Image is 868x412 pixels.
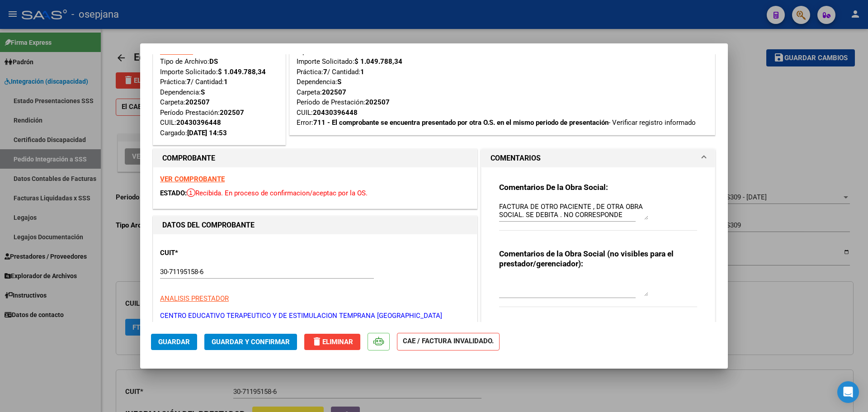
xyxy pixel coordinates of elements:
[212,338,290,346] span: Guardar y Confirmar
[220,109,244,117] strong: 202507
[162,154,215,162] strong: COMPROBANTE
[209,57,218,66] strong: DS
[185,98,210,106] strong: 202507
[187,129,227,137] strong: [DATE] 14:53
[481,149,715,167] mat-expansion-panel-header: COMENTARIOS
[322,88,346,96] strong: 202507
[204,334,297,350] button: Guardar y Confirmar
[187,78,191,86] strong: 7
[176,118,221,128] div: 20430396448
[491,153,541,164] h1: COMENTARIOS
[160,47,193,56] a: Ver Pedido
[218,68,266,76] strong: $ 1.049.788,34
[297,47,708,128] div: Tipo de Archivo: Importe Solicitado: Práctica: / Cantidad: Dependencia: Carpeta: Período de Prest...
[323,68,327,76] strong: 7
[360,68,364,76] strong: 1
[337,78,341,86] strong: S
[160,47,278,138] div: Tipo de Archivo: Importe Solicitado: Práctica: / Cantidad: Dependencia: Carpeta: Período Prestaci...
[160,189,187,197] span: ESTADO:
[397,333,500,350] strong: CAE / FACTURA INVALIDADO.
[162,221,255,229] strong: DATOS DEL COMPROBANTE
[160,248,253,258] p: CUIT
[160,311,470,331] p: CENTRO EDUCATIVO TERAPEUTICO Y DE ESTIMULACION TEMPRANA [GEOGRAPHIC_DATA][PERSON_NAME]
[346,47,354,56] strong: DS
[365,98,390,106] strong: 202507
[158,338,190,346] span: Guardar
[201,88,205,96] strong: S
[837,381,859,403] div: Open Intercom Messenger
[311,338,353,346] span: Eliminar
[187,189,368,197] span: Recibida. En proceso de confirmacion/aceptac por la OS.
[224,78,228,86] strong: 1
[313,108,358,118] div: 20430396448
[160,294,229,303] span: ANALISIS PRESTADOR
[481,167,715,404] div: COMENTARIOS
[311,336,322,347] mat-icon: delete
[304,334,360,350] button: Eliminar
[499,183,608,192] strong: Comentarios De la Obra Social:
[499,249,674,268] strong: Comentarios de la Obra Social (no visibles para el prestador/gerenciador):
[354,57,402,66] strong: $ 1.049.788,34
[151,334,197,350] button: Guardar
[160,175,225,183] a: VER COMPROBANTE
[313,118,609,127] strong: 711 - El comprobante se encuentra presentado por otra O.S. en el mismo periodo de presentación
